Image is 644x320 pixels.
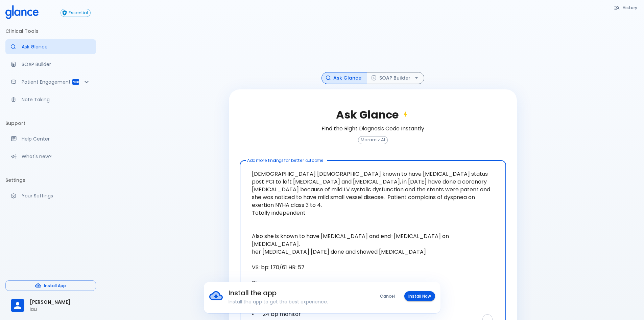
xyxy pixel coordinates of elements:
[5,74,96,89] div: Patient Reports & Referrals
[5,188,96,203] a: Manage your settings
[22,61,91,68] p: SOAP Builder
[5,39,96,54] a: Moramiz: Find ICD10AM codes instantly
[5,294,96,317] div: [PERSON_NAME]Iau
[5,115,96,131] li: Support
[367,72,424,84] button: SOAP Builder
[30,306,91,313] p: Iau
[5,172,96,188] li: Settings
[22,192,91,199] p: Your Settings
[5,57,96,72] a: Docugen: Compose a clinical documentation in seconds
[22,153,91,160] p: What's new?
[22,79,72,85] p: Patient Engagement
[321,124,424,133] h6: Find the Right Diagnosis Code Instantly
[611,3,641,13] button: History
[30,299,91,306] span: [PERSON_NAME]
[376,291,399,301] button: Cancel
[229,298,358,305] p: Install the app to get the best experience.
[22,43,91,50] p: Ask Glance
[66,10,90,16] span: Essential
[22,96,91,103] p: Note Taking
[61,9,96,17] a: Click to view or change your subscription
[61,9,91,17] button: Essential
[336,108,409,121] h2: Ask Glance
[321,72,367,84] button: Ask Glance
[5,280,96,291] button: Install App
[358,137,387,143] span: Moramiz AI
[22,135,91,142] p: Help Center
[5,23,96,39] li: Clinical Tools
[5,92,96,107] a: Advanced note-taking
[247,157,324,163] label: Add more findings for better outcome
[404,291,435,301] button: Install Now
[5,149,96,164] div: Recent updates and feature releases
[229,287,358,298] h6: Install the app
[5,131,96,146] a: Get help from our support team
